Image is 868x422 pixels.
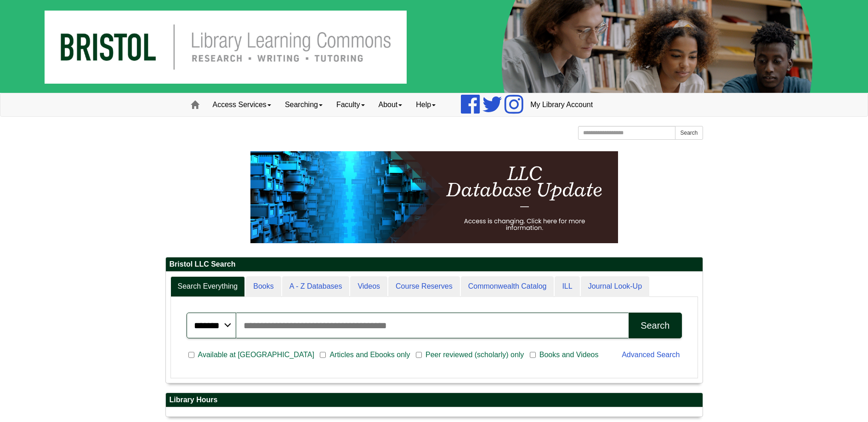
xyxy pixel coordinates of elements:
[622,351,680,359] a: Advanced Search
[170,276,245,297] a: Search Everything
[416,351,422,359] input: Peer reviewed (scholarly) only
[206,93,278,116] a: Access Services
[246,276,281,297] a: Books
[188,351,194,359] input: Available at [GEOGRAPHIC_DATA]
[278,93,329,116] a: Searching
[194,349,318,360] span: Available at [GEOGRAPHIC_DATA]
[422,349,528,360] span: Peer reviewed (scholarly) only
[388,276,460,297] a: Course Reserves
[166,393,703,407] h2: Library Hours
[166,257,703,272] h2: Bristol LLC Search
[329,93,372,116] a: Faculty
[641,320,669,331] div: Search
[581,276,649,297] a: Journal Look-Up
[282,276,350,297] a: A - Z Databases
[555,276,579,297] a: ILL
[530,351,536,359] input: Books and Videos
[675,126,703,140] button: Search
[523,93,600,116] a: My Library Account
[461,276,554,297] a: Commonwealth Catalog
[320,351,326,359] input: Articles and Ebooks only
[372,93,409,116] a: About
[536,349,602,360] span: Books and Videos
[409,93,443,116] a: Help
[326,349,414,360] span: Articles and Ebooks only
[250,151,618,243] img: HTML tutorial
[350,276,387,297] a: Videos
[629,313,681,338] button: Search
